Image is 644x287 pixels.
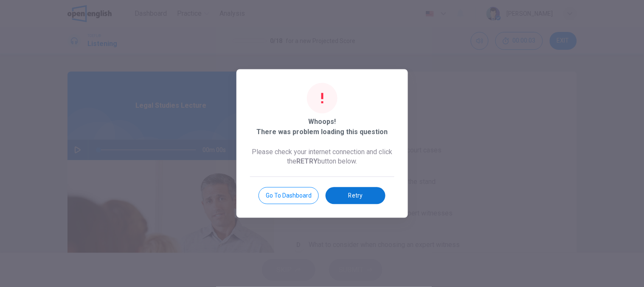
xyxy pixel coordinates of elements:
[256,127,388,138] span: There was problem loading this question
[308,117,336,127] span: Whoops!
[296,158,318,166] b: RETRY
[250,148,394,166] span: Please check your internet connection and click the button below.
[326,187,385,204] button: Retry
[259,187,319,204] button: Go to Dashboard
